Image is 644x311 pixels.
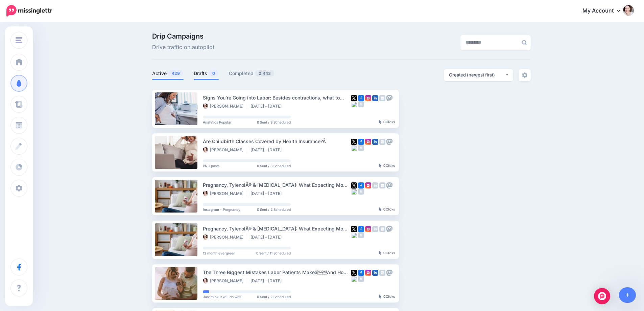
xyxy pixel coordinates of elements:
img: mastodon-grey-square.png [386,226,392,232]
b: 0 [383,120,386,124]
a: Drafts0 [194,69,219,77]
img: google_business-grey-square.png [379,95,385,101]
div: Clicks [379,164,395,168]
img: medium-grey-square.png [358,145,364,151]
a: My Account [576,3,634,19]
img: twitter-square.png [351,270,357,276]
img: bluesky-grey-square.png [351,188,357,195]
div: Clicks [379,120,395,124]
img: linkedin-grey-square.png [372,182,378,188]
img: instagram-square.png [365,95,371,101]
img: twitter-square.png [351,226,357,232]
span: 0 [209,70,218,76]
img: pointer-grey-darker.png [379,207,382,211]
img: bluesky-grey-square.png [351,232,357,238]
img: instagram-square.png [365,182,371,188]
li: [DATE] - [DATE] [251,104,285,109]
a: Completed2,443 [229,69,275,77]
img: pointer-grey-darker.png [379,251,382,255]
img: twitter-square.png [351,139,357,145]
img: pointer-grey-darker.png [379,294,382,298]
b: 0 [383,251,386,255]
span: Drip Campaigns [152,33,214,40]
div: Pregnancy, TylenolÂ® & [MEDICAL_DATA]: What Expecting Moms Need to Know [203,181,351,189]
img: mastodon-grey-square.png [386,95,392,101]
img: medium-grey-square.png [358,188,364,195]
li: [DATE] - [DATE] [251,191,285,196]
img: bluesky-grey-square.png [351,276,357,282]
img: instagram-square.png [365,226,371,232]
img: pointer-grey-darker.png [379,163,382,168]
div: Are Childbirth Classes Covered by Health Insurance?Â [203,137,351,145]
img: medium-grey-square.png [358,101,364,107]
img: instagram-square.png [365,139,371,145]
img: linkedin-square.png [372,139,378,145]
img: mastodon-grey-square.png [386,182,392,188]
img: twitter-square.png [351,182,357,188]
span: Drive traffic on autopilot [152,43,214,52]
b: 0 [383,207,386,211]
div: Created (newest first) [449,72,505,78]
li: [PERSON_NAME] [203,191,247,196]
span: 2,443 [255,70,274,76]
li: [DATE] - [DATE] [251,278,285,284]
img: bluesky-grey-square.png [351,101,357,107]
span: 12 month evergreen [203,251,235,255]
b: 0 [383,294,386,298]
img: pointer-grey-darker.png [379,120,382,124]
img: twitter-square.png [351,95,357,101]
div: Signs You’re Going into Labor: Besides contractions, what to watch for? [203,94,351,102]
span: PNC posts [203,164,219,168]
img: google_business-grey-square.png [379,139,385,145]
img: bluesky-grey-square.png [351,145,357,151]
button: Created (newest first) [444,69,513,81]
span: 0 Sent / 3 Scheduled [257,164,291,168]
div: Open Intercom Messenger [594,288,610,304]
span: 0 Sent / 3 Scheduled [257,120,291,124]
img: linkedin-square.png [372,270,378,276]
img: settings-grey.png [522,72,527,78]
div: Clicks [379,251,395,255]
img: search-grey-6.png [522,40,527,45]
img: menu.png [16,37,22,43]
img: Missinglettr [6,5,52,17]
img: google_business-grey-square.png [379,182,385,188]
img: facebook-square.png [358,182,364,188]
li: [PERSON_NAME] [203,147,247,153]
img: facebook-square.png [358,139,364,145]
li: [DATE] - [DATE] [251,147,285,153]
div: Clicks [379,295,395,299]
img: instagram-square.png [365,270,371,276]
img: facebook-square.png [358,95,364,101]
span: 0 Sent / 2 Scheduled [257,208,291,211]
img: medium-grey-square.png [358,232,364,238]
img: google_business-grey-square.png [379,226,385,232]
div: Pregnancy, TylenolÂ® & [MEDICAL_DATA]: What Expecting Moms Need to Know [203,225,351,232]
b: 0 [383,163,386,168]
img: mastodon-grey-square.png [386,139,392,145]
li: [PERSON_NAME] [203,235,247,240]
li: [DATE] - [DATE] [251,235,285,240]
a: Active429 [152,69,184,77]
span: 0 Sent / 2 Scheduled [257,295,291,298]
span: Instagram - Pregnancy [203,208,240,211]
img: mastodon-grey-square.png [386,270,392,276]
img: google_business-grey-square.png [379,270,385,276]
img: medium-grey-square.png [358,276,364,282]
li: [PERSON_NAME] [203,104,247,109]
span: Analytics Popular [203,120,232,124]
span: 429 [168,70,183,76]
span: 0 Sent / 11 Scheduled [256,251,291,255]
div: Clicks [379,207,395,212]
img: linkedin-grey-square.png [372,226,378,232]
span: Just think it will do well [203,295,241,298]
li: [PERSON_NAME] [203,278,247,284]
img: facebook-square.png [358,270,364,276]
div: The Three Biggest Mistakes Labor Patients MakeâAnd How to Prevent Them [203,268,351,276]
img: linkedin-square.png [372,95,378,101]
img: facebook-square.png [358,226,364,232]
